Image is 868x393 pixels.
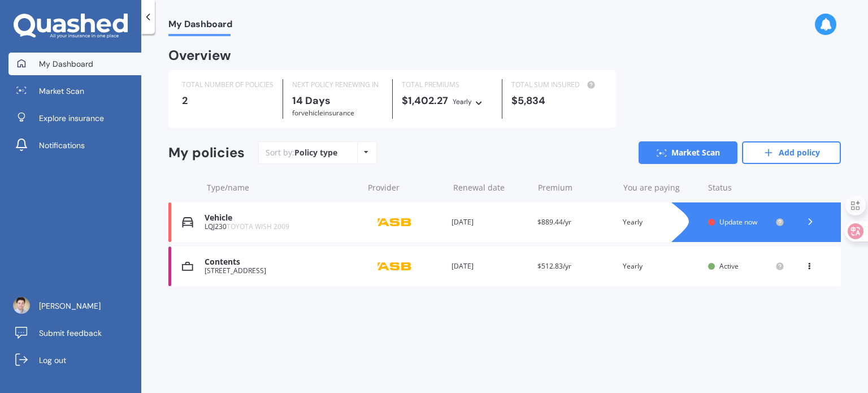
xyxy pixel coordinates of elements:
[8,322,141,344] a: Submit feedback
[453,182,530,193] div: Renewal date
[205,267,357,275] div: [STREET_ADDRESS]
[182,79,274,90] div: TOTAL NUMBER OF POLICIES
[366,256,423,277] img: ASB
[511,79,602,90] div: TOTAL SUM INSURED
[511,95,602,106] div: $5,834
[742,141,841,164] a: Add policy
[8,295,141,317] a: [PERSON_NAME]
[292,79,383,90] div: NEXT POLICY RENEWING IN
[266,147,337,158] div: Sort by:
[39,113,104,124] span: Explore insurance
[453,96,472,107] div: Yearly
[639,141,737,164] a: Market Scan
[623,261,699,272] div: Yearly
[39,327,102,339] span: Submit feedback
[452,217,528,228] div: [DATE]
[168,19,232,34] span: My Dashboard
[719,217,757,227] span: Update now
[708,182,784,193] div: Status
[13,297,30,314] img: ACg8ocI2HeZKTveQ7PPP5w7_xrY5eT6OdWMt6AUYaeZD8BbODNxj8DhNIw=s96-c
[168,145,245,161] div: My policies
[402,79,493,90] div: TOTAL PREMIUMS
[8,107,141,129] a: Explore insurance
[8,134,141,157] a: Notifications
[719,261,739,271] span: Active
[39,355,66,366] span: Log out
[8,80,141,102] a: Market Scan
[294,147,337,158] div: Policy type
[39,85,84,97] span: Market Scan
[205,223,357,231] div: LQJ230
[366,211,423,233] img: ASB
[292,94,331,107] b: 14 Days
[39,140,85,151] span: Notifications
[538,182,614,193] div: Premium
[623,217,699,228] div: Yearly
[39,300,101,312] span: [PERSON_NAME]
[182,95,274,106] div: 2
[207,182,359,193] div: Type/name
[182,217,193,228] img: Vehicle
[8,53,141,75] a: My Dashboard
[537,261,571,271] span: $512.83/yr
[182,261,193,272] img: Contents
[368,182,444,193] div: Provider
[168,50,231,61] div: Overview
[623,182,700,193] div: You are paying
[402,95,493,107] div: $1,402.27
[537,217,571,227] span: $889.44/yr
[205,257,357,267] div: Contents
[39,58,93,70] span: My Dashboard
[205,213,357,223] div: Vehicle
[227,222,289,231] span: TOYOTA WISH 2009
[292,108,354,118] span: for Vehicle insurance
[8,349,141,372] a: Log out
[452,261,528,272] div: [DATE]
